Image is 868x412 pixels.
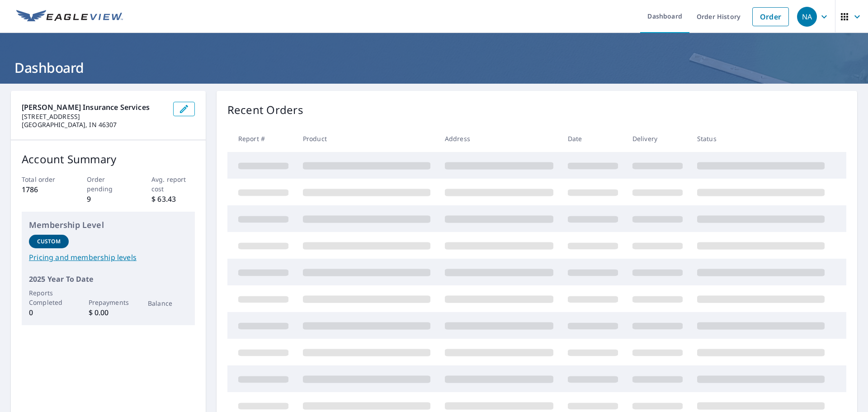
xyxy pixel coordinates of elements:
th: Product [296,125,438,152]
p: Recent Orders [227,102,303,118]
p: Order pending [87,175,130,194]
p: Avg. report cost [151,175,195,194]
th: Date [561,125,625,152]
a: Order [752,7,789,26]
p: $ 63.43 [151,194,195,204]
p: 2025 Year To Date [29,274,188,284]
p: Reports Completed [29,288,69,307]
p: Balance [148,298,188,308]
th: Delivery [625,125,690,152]
p: 0 [29,307,69,318]
h1: Dashboard [11,58,857,77]
th: Status [690,125,832,152]
th: Report # [227,125,296,152]
div: NA [797,7,817,27]
p: Custom [37,237,61,246]
p: 1786 [22,184,65,195]
p: [GEOGRAPHIC_DATA], IN 46307 [22,121,166,129]
a: Pricing and membership levels [29,252,188,263]
p: Prepayments [89,298,128,307]
th: Address [438,125,561,152]
img: EV Logo [16,10,123,24]
p: Total order [22,175,65,184]
p: Account Summary [22,151,195,167]
p: Membership Level [29,219,188,231]
p: 9 [87,194,130,204]
p: [PERSON_NAME] Insurance Services [22,102,166,113]
p: $ 0.00 [89,307,128,318]
p: [STREET_ADDRESS] [22,113,166,121]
